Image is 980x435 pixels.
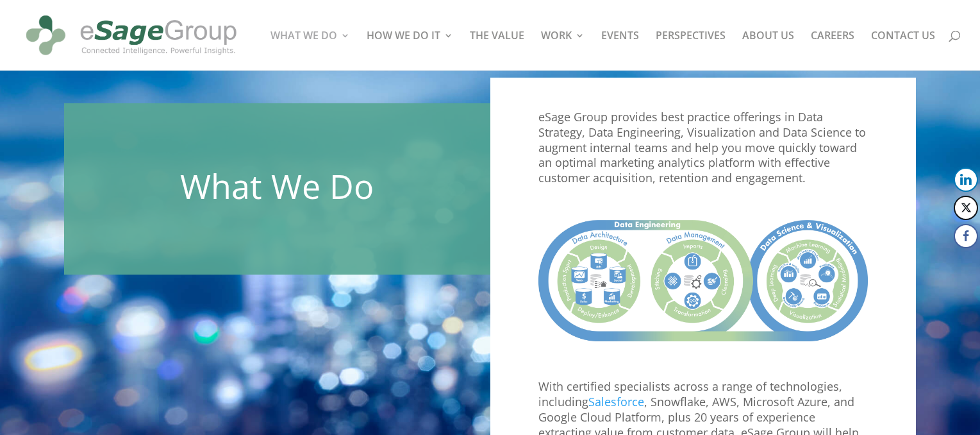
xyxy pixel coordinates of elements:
a: CONTACT US [871,31,935,71]
a: ABOUT US [742,31,794,71]
a: THE VALUE [470,31,524,71]
a: Salesforce [588,394,644,409]
a: CAREERS [811,31,854,71]
img: eSage Group [22,5,241,65]
a: WORK [541,31,585,71]
button: Facebook Share [954,224,978,248]
a: PERSPECTIVES [656,31,726,71]
a: EVENTS [601,31,639,71]
a: HOW WE DO IT [367,31,453,71]
p: eSage Group provides best practice offerings in Data Strategy, Data Engineering, Visualization an... [538,110,868,198]
button: Twitter Share [954,196,978,220]
button: LinkedIn Share [954,167,978,192]
h1: What We Do [154,167,401,210]
a: WHAT WE DO [270,31,350,71]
